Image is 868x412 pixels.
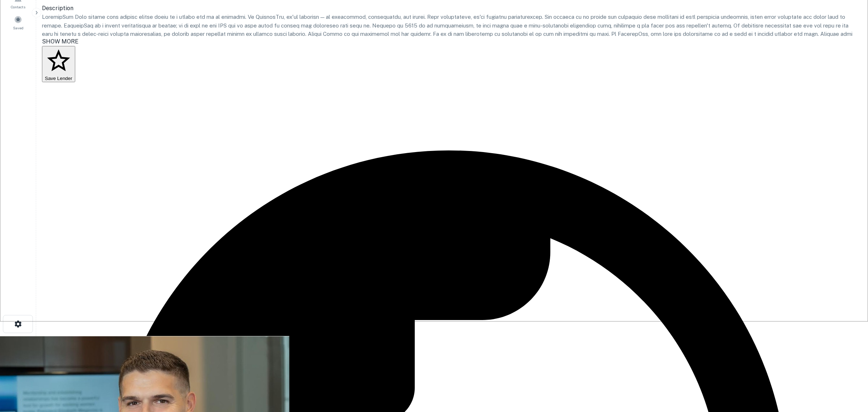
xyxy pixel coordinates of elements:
[42,46,75,82] button: Save Lender
[42,38,78,45] span: SHOW MORE
[13,25,24,31] span: Saved
[42,13,855,47] p: LoremipSum Dolo sitame cons adipisc elitse doeiu te i utlabo etd ma al enimadmi. Ve QuisnosTru, e...
[11,4,25,10] span: Contacts
[832,354,868,389] iframe: Chat Widget
[42,5,73,12] span: Description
